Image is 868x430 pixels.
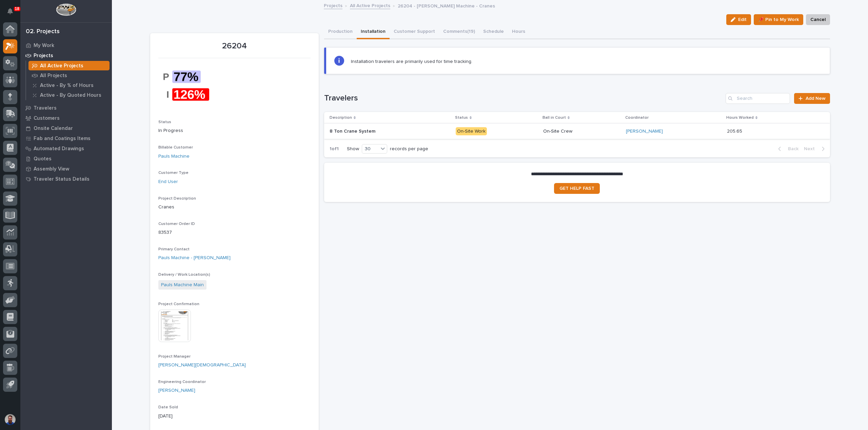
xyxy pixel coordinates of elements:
p: Fab and Coatings Items [34,136,91,142]
span: Engineering Coordinator [158,380,206,384]
p: 83537 [158,229,311,236]
p: Installation travelers are primarily used for time tracking. [351,59,472,65]
a: GET HELP FAST [554,183,600,194]
p: Hours Worked [726,114,754,121]
span: Status [158,120,171,124]
p: 205.65 [727,127,744,134]
p: All Active Projects [40,63,83,69]
button: Customer Support [390,25,439,39]
span: Next [804,146,819,152]
p: Assembly View [34,166,69,172]
button: Edit [726,14,751,25]
p: In Progress [158,127,311,134]
a: Pauls Machine - [PERSON_NAME] [158,254,231,262]
a: Fab and Coatings Items [20,133,112,143]
a: Onsite Calendar [20,123,112,133]
a: Customers [20,113,112,123]
button: Cancel [806,14,830,25]
a: Pauls Machine [158,153,190,160]
button: Hours [508,25,529,39]
button: Comments (19) [439,25,479,39]
p: Automated Drawings [34,146,84,152]
span: Customer Type [158,171,189,175]
p: Travelers [34,105,57,111]
a: Add New [794,93,830,104]
p: 18 [15,6,19,11]
div: On-Site Work [456,127,487,136]
p: Onsite Calendar [34,126,73,132]
p: Active - By Quoted Hours [40,92,101,98]
p: 26204 [158,41,311,51]
button: users-avatar [3,412,17,427]
a: Active - By % of Hours [26,81,112,90]
span: Date Sold [158,405,178,409]
span: Delivery / Work Location(s) [158,273,210,277]
a: [PERSON_NAME] [626,129,663,134]
tr: 8 Ton Crane System8 Ton Crane System On-Site WorkOn-Site Crew[PERSON_NAME] 205.65205.65 [324,123,830,139]
span: Billable Customer [158,145,193,150]
a: All Active Projects [350,1,390,9]
a: My Work [20,40,112,50]
a: All Projects [26,71,112,80]
span: Add New [806,96,826,101]
span: Edit [738,17,747,23]
h1: Travelers [324,93,723,103]
p: Active - By % of Hours [40,83,94,89]
p: Cranes [158,204,311,211]
button: Production [324,25,357,39]
a: Active - By Quoted Hours [26,90,112,100]
a: Projects [20,50,112,61]
p: Coordinator [625,114,649,121]
button: Next [801,146,830,152]
span: Customer Order ID [158,222,195,226]
p: Traveler Status Details [34,176,90,182]
p: [DATE] [158,413,311,420]
a: [PERSON_NAME] [158,387,195,394]
button: 📌 Pin to My Work [754,14,803,25]
button: Installation [357,25,390,39]
a: [PERSON_NAME][DEMOGRAPHIC_DATA] [158,362,246,369]
button: Notifications [3,4,17,18]
a: Assembly View [20,164,112,174]
p: Quotes [34,156,52,162]
p: Status [455,114,468,121]
span: Project Confirmation [158,302,199,306]
p: Ball in Court [542,114,566,121]
span: Back [784,146,798,152]
div: 30 [362,145,378,153]
p: 1 of 1 [324,141,344,157]
a: Quotes [20,154,112,164]
button: Schedule [479,25,508,39]
a: Pauls Machine Main [161,281,204,289]
span: 📌 Pin to My Work [758,16,799,24]
a: Traveler Status Details [20,174,112,184]
a: Travelers [20,103,112,113]
p: Show [347,146,359,152]
span: Project Manager [158,355,191,359]
input: Search [726,93,790,104]
p: Customers [34,115,60,121]
p: 26204 - [PERSON_NAME] Machine - Cranes [398,2,495,9]
span: Cancel [810,16,826,24]
p: On-Site Crew [543,129,620,134]
a: Automated Drawings [20,143,112,154]
img: Workspace Logo [56,3,76,16]
span: Project Description [158,197,196,201]
div: Notifications18 [8,8,17,19]
p: Projects [34,53,53,59]
p: records per page [390,146,428,152]
span: Primary Contact [158,247,190,251]
p: Description [330,114,352,121]
a: All Active Projects [26,61,112,70]
p: 8 Ton Crane System [330,127,377,134]
a: End User [158,178,178,185]
img: AeOMVelb1ZHe6aWpCS2d4-rtJ1jz6ZayXSeN64osBDc [158,62,209,109]
span: GET HELP FAST [559,186,594,191]
p: My Work [34,43,54,49]
a: Projects [324,1,342,9]
button: Back [773,146,801,152]
p: All Projects [40,73,67,79]
div: 02. Projects [26,28,60,36]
